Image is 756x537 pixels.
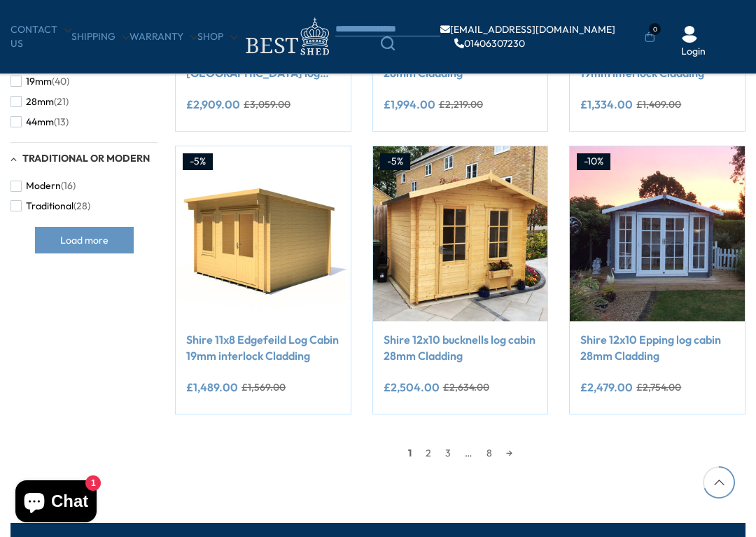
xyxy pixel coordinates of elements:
a: 3 [438,442,458,463]
a: 2 [419,442,438,463]
button: Load more [35,227,134,253]
img: Shire 11x8 Edgefeild Log Cabin 19mm interlock Cladding - Best Shed [176,146,351,321]
span: 1 [401,442,419,463]
del: £1,409.00 [636,99,681,109]
button: 28mm [10,92,69,112]
a: 0 [645,30,655,44]
a: Shire 12x10 bucknells log cabin 28mm Cladding [384,332,538,363]
div: -5% [380,153,410,170]
a: Shipping [71,30,129,44]
div: -5% [183,153,213,170]
a: 8 [479,442,499,463]
div: -10% [577,153,610,170]
a: Shop [197,30,237,44]
span: (40) [52,76,69,88]
ins: £1,489.00 [186,382,238,393]
a: Warranty [129,30,197,44]
button: 19mm [10,71,69,92]
img: Shire 12x10 Epping log cabin 28mm Cladding - Best Shed [570,146,745,321]
span: Load more [60,235,108,245]
span: (16) [61,180,76,192]
img: User Icon [681,26,698,43]
span: Modern [26,180,61,192]
a: → [499,442,519,463]
a: Search [335,36,440,50]
span: 19mm [26,76,52,88]
span: (21) [54,96,69,108]
img: logo [237,14,335,60]
span: 28mm [26,96,54,108]
span: 44mm [26,116,54,128]
span: (13) [54,116,69,128]
span: (28) [73,200,90,212]
span: … [458,442,479,463]
ins: £2,909.00 [186,99,240,110]
span: Traditional or Modern [22,152,150,165]
del: £1,569.00 [241,382,286,392]
button: Modern [10,176,76,196]
del: £2,219.00 [439,99,483,109]
img: Shire 12x10 bucknells log cabin 28mm Cladding - Best Shed [373,146,548,321]
ins: £1,334.00 [580,99,633,110]
a: CONTACT US [10,23,71,50]
span: Traditional [26,200,73,212]
del: £3,059.00 [244,99,290,109]
button: Traditional [10,196,90,216]
button: 44mm [10,112,69,132]
a: [EMAIL_ADDRESS][DOMAIN_NAME] [440,25,615,34]
ins: £2,504.00 [384,382,440,393]
a: Shire 11x8 Edgefeild Log Cabin 19mm interlock Cladding [186,332,340,363]
inbox-online-store-chat: Shopify online store chat [11,480,101,526]
a: Shire 12x10 Epping log cabin 28mm Cladding [580,332,734,363]
a: 01406307230 [454,39,525,48]
a: Login [681,45,706,59]
del: £2,754.00 [636,382,681,392]
del: £2,634.00 [443,382,489,392]
span: 0 [649,23,661,35]
ins: £1,994.00 [384,99,435,110]
ins: £2,479.00 [580,382,633,393]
